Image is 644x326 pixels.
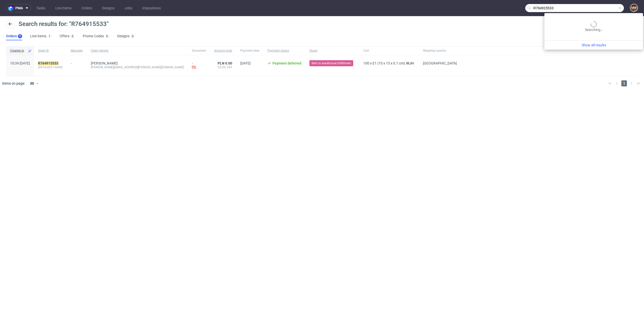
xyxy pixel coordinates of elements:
div: - [192,61,206,70]
div: x [363,61,415,65]
mark: R764915533 [38,61,58,65]
span: 1 [621,80,627,86]
a: Offers0 [60,32,75,40]
figcaption: MW [630,4,637,11]
div: 1 [19,35,21,38]
a: [PERSON_NAME] [91,61,118,65]
span: (6914-0021-6698) [38,65,63,69]
span: PLN 0.00 [218,61,232,65]
a: Impositions [139,4,164,12]
a: IRJH [405,61,415,65]
span: [DATE] [240,61,251,65]
span: Sent to warehouse fulfillment [311,61,351,66]
img: logo [8,5,15,11]
div: [PERSON_NAME][EMAIL_ADDRESS][PERSON_NAME][DOMAIN_NAME] [91,65,184,69]
div: 30 [27,80,36,87]
span: Payment status [267,49,301,53]
span: Amount total [214,49,232,53]
span: [GEOGRAPHIC_DATA] [423,61,457,65]
span: Search results for: "R764915533" [19,20,109,27]
span: 100 [363,61,369,65]
span: Items on page: [2,81,25,86]
span: Shipping country [423,49,457,53]
div: - [71,59,83,65]
span: Client details [91,49,184,53]
div: Searching… [546,21,641,32]
button: pma [6,4,31,12]
a: Line Items [52,4,74,12]
span: Payment deferred [272,61,301,65]
span: Document [192,49,206,53]
span: pma [15,6,23,10]
span: Order ID [38,49,63,53]
span: Manager [71,49,83,53]
span: 10:39 [DATE] [10,61,30,65]
div: 0 [106,35,108,38]
a: Orders [78,4,95,12]
a: Tasks [33,4,48,12]
div: 0 [72,35,73,38]
div: 0 [132,35,134,38]
a: Designs [99,4,117,12]
span: E1 (10 x 15 x 0.1 cm) [373,61,405,65]
a: Promo Codes0 [83,32,109,40]
a: Show all results [546,43,641,48]
div: 1 [49,35,50,38]
span: Payment date [240,49,259,53]
span: Cart [363,49,415,53]
span: Stage [309,49,355,53]
a: R764915533 [38,61,59,65]
span: Created at [10,49,26,53]
a: Jobs [122,4,135,12]
a: Line Items1 [30,32,52,40]
span: 23.0% VAT [214,65,232,69]
a: Designs0 [117,32,135,40]
a: Orders1 [6,32,22,40]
